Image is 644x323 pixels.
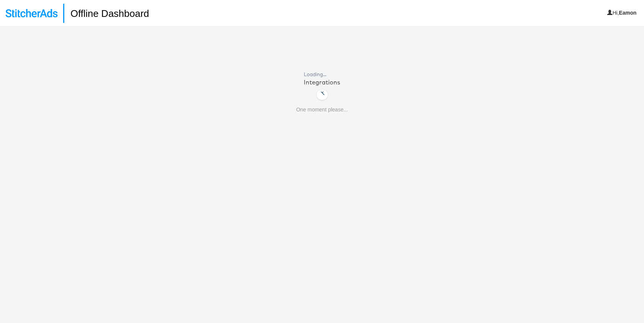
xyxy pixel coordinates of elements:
[619,10,636,16] b: Eamon
[304,71,340,78] div: Loading...
[6,9,58,17] img: StitcherAds
[63,4,149,23] h1: Offline Dashboard
[304,78,340,87] div: Integrations
[296,106,348,114] p: One moment please...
